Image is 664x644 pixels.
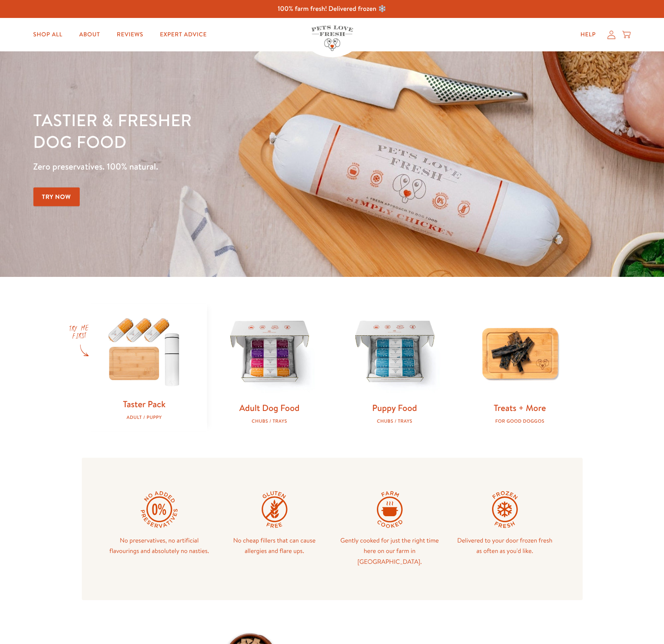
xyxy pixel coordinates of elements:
[239,402,299,414] a: Adult Dog Food
[471,418,569,424] div: For good doggos
[33,188,80,206] a: Try Now
[33,109,432,152] h1: Tastier & fresher dog food
[220,418,319,424] div: Chubs / Trays
[574,26,603,43] a: Help
[95,415,194,420] div: Adult / Puppy
[494,402,546,414] a: Treats + More
[346,418,444,424] div: Chubs / Trays
[224,535,326,556] p: No cheap fillers that can cause allergies and flare ups.
[27,26,69,43] a: Shop All
[454,535,556,556] p: Delivered to your door frozen fresh as often as you'd like.
[339,535,441,567] p: Gently cooked for just the right time here on our farm in [GEOGRAPHIC_DATA].
[311,25,353,51] img: Pets Love Fresh
[110,26,150,43] a: Reviews
[73,26,107,43] a: About
[153,26,213,43] a: Expert Advice
[33,159,432,174] p: Zero preservatives. 100% natural.
[123,398,165,410] a: Taster Pack
[109,535,210,556] p: No preservatives, no artificial flavourings and absolutely no nasties.
[372,402,417,414] a: Puppy Food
